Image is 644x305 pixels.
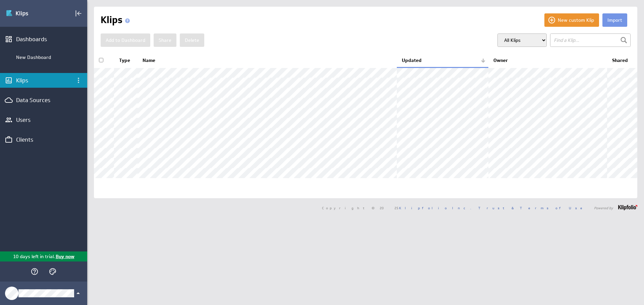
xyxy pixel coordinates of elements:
input: Find a Klip... [550,33,631,47]
th: Shared [607,54,637,68]
div: Go to Dashboards [6,8,53,19]
a: Klipfolio Inc. [399,206,471,210]
div: New Dashboard [16,54,84,60]
th: Name [138,54,397,68]
div: Help [29,266,40,277]
div: Users [16,116,71,124]
h1: Klips [101,13,132,27]
img: logo-footer.png [618,205,637,210]
span: Copyright © 2025 [322,206,471,210]
button: Add to Dashboard [101,33,150,47]
span: Powered by [594,206,613,210]
p: Buy now [55,253,74,260]
a: Trust & Terms of Use [478,206,587,210]
button: Share [154,33,176,47]
button: New custom Klip [544,13,599,27]
p: 10 days left in trial. [13,253,55,260]
div: Klips menu [73,75,84,86]
div: Dashboards [16,35,71,43]
div: Data Sources [16,96,71,104]
svg: Themes [49,268,57,276]
div: Clients [16,136,71,143]
div: Collapse [73,8,84,19]
th: Updated [397,54,488,68]
th: Owner [488,54,607,68]
div: Klips [16,77,71,84]
button: Delete [180,33,204,47]
th: Type [114,54,138,68]
img: Klipfolio klips logo [6,8,53,19]
button: Import [602,13,627,27]
div: Themes [47,266,58,277]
